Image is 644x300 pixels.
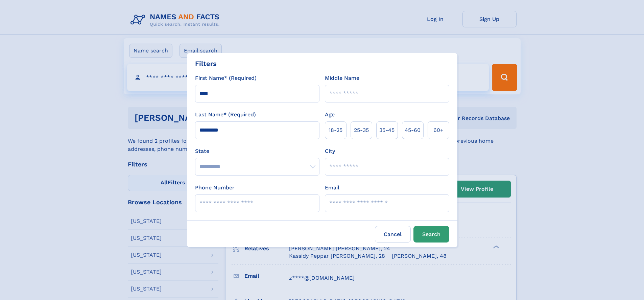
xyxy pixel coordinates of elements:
label: Middle Name [325,74,359,82]
span: 25‑35 [354,126,369,134]
span: 18‑25 [329,126,342,134]
label: Age [325,111,335,119]
span: 35‑45 [379,126,395,134]
label: Phone Number [195,184,235,192]
label: City [325,147,335,155]
button: Search [413,226,449,243]
label: Cancel [375,226,411,243]
label: First Name* (Required) [195,74,257,82]
span: 45‑60 [405,126,421,134]
label: Email [325,184,339,192]
label: Last Name* (Required) [195,111,256,119]
div: Filters [195,59,217,69]
span: 60+ [433,126,444,134]
label: State [195,147,319,155]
